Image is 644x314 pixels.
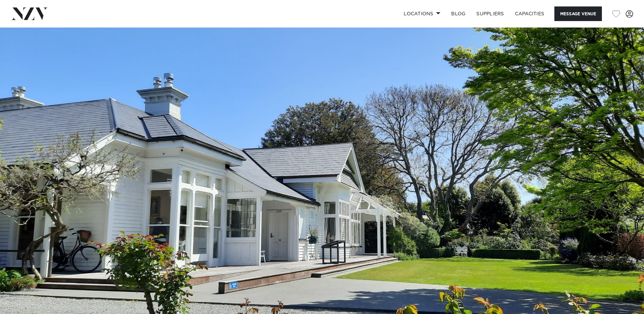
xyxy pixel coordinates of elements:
button: Message Venue [554,6,602,21]
a: Locations [398,6,446,21]
a: Capacities [510,6,550,21]
a: BLOG [446,6,471,21]
a: SUPPLIERS [471,6,509,21]
img: nzv-logo.png [11,7,48,20]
